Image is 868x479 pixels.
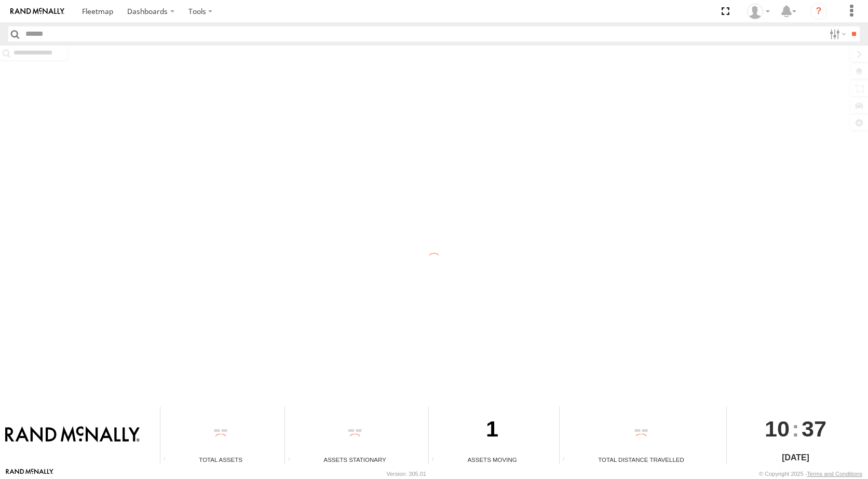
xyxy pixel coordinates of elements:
a: Visit our Website [6,469,53,479]
div: [DATE] [727,452,864,464]
img: Rand McNally [5,426,140,444]
label: Search Filter Options [825,26,848,41]
span: 10 [765,406,790,451]
div: Total number of assets current stationary. [285,456,301,464]
i: ? [810,3,827,20]
div: Valeo Dash [743,4,774,19]
div: Total Assets [160,455,281,464]
div: : [727,406,864,451]
span: 37 [802,406,826,451]
div: Assets Stationary [285,455,425,464]
div: Version: 305.01 [387,471,426,477]
div: © Copyright 2025 - [759,471,862,477]
div: Total Distance Travelled [560,455,723,464]
div: 1 [429,406,555,455]
div: Total distance travelled by all assets within specified date range and applied filters [560,456,575,464]
div: Total number of Enabled Assets [160,456,176,464]
div: Assets Moving [429,455,555,464]
img: rand-logo.svg [10,8,64,15]
a: Terms and Conditions [807,471,862,477]
div: Total number of assets current in transit. [429,456,444,464]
